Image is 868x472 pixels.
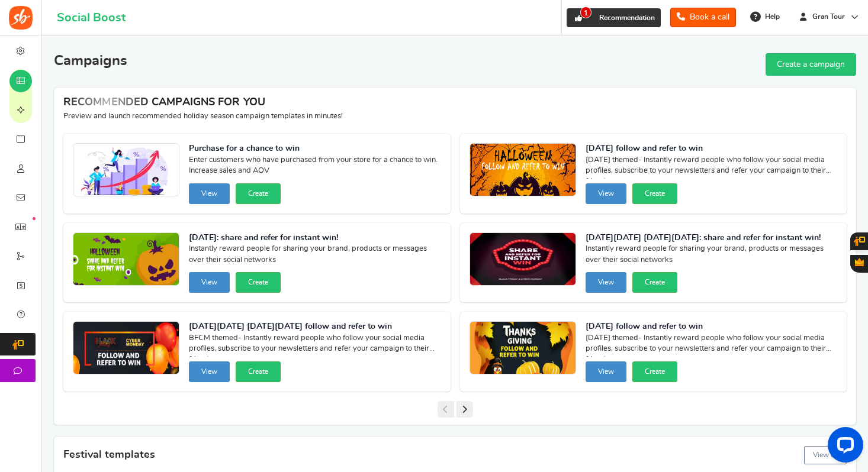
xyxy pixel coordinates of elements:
[586,143,838,155] strong: [DATE] follow and refer to win
[586,244,838,267] span: Instantly reward people for sharing your brand, products or messages over their social networks
[586,333,838,357] span: [DATE] themed- Instantly reward people who follow your social media profiles, subscribe to your n...
[855,258,864,266] span: Gratisfaction
[580,7,591,18] span: 1
[632,361,677,382] button: Create
[470,322,576,375] img: Recommended Campaigns
[189,333,441,357] span: BFCM themed- Instantly reward people who follow your social media profiles, subscribe to your new...
[63,97,847,109] h4: RECOMMENDED CAMPAIGNS FOR YOU
[586,321,838,333] strong: [DATE] follow and refer to win
[189,244,441,267] span: Instantly reward people for sharing your brand, products or messages over their social networks
[470,144,576,197] img: Recommended Campaigns
[9,6,33,30] img: Social Boost
[818,422,868,472] iframe: LiveChat chat widget
[850,255,868,273] button: Gratisfaction
[189,232,441,244] strong: [DATE]: share and refer for instant win!
[586,155,838,179] span: [DATE] themed- Instantly reward people who follow your social media profiles, subscribe to your n...
[33,217,36,220] em: New
[586,232,838,244] strong: [DATE][DATE] [DATE][DATE]: share and refer for instant win!
[189,272,230,293] button: View
[762,12,780,22] span: Help
[63,111,847,122] p: Preview and launch recommended holiday season campaign templates in minutes!
[632,183,677,204] button: Create
[63,444,847,467] h4: Festival templates
[470,233,576,286] img: Recommended Campaigns
[54,53,127,69] h2: Campaigns
[189,155,441,179] span: Enter customers who have purchased from your store for a chance to win. Increase sales and AOV
[236,183,281,204] button: Create
[586,183,626,204] button: View
[73,144,179,197] img: Recommended Campaigns
[804,446,847,464] button: View all
[73,233,179,286] img: Recommended Campaigns
[189,143,441,155] strong: Purchase for a chance to win
[73,322,179,375] img: Recommended Campaigns
[189,361,230,382] button: View
[57,11,126,24] h1: Social Boost
[586,272,626,293] button: View
[567,8,661,27] a: 1 Recommendation
[808,12,850,22] span: Gran Tour
[586,361,626,382] button: View
[670,8,736,27] a: Book a call
[766,53,856,76] a: Create a campaign
[189,183,230,204] button: View
[189,321,441,333] strong: [DATE][DATE] [DATE][DATE] follow and refer to win
[599,14,655,21] span: Recommendation
[745,7,786,26] a: Help
[236,361,281,382] button: Create
[236,272,281,293] button: Create
[632,272,677,293] button: Create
